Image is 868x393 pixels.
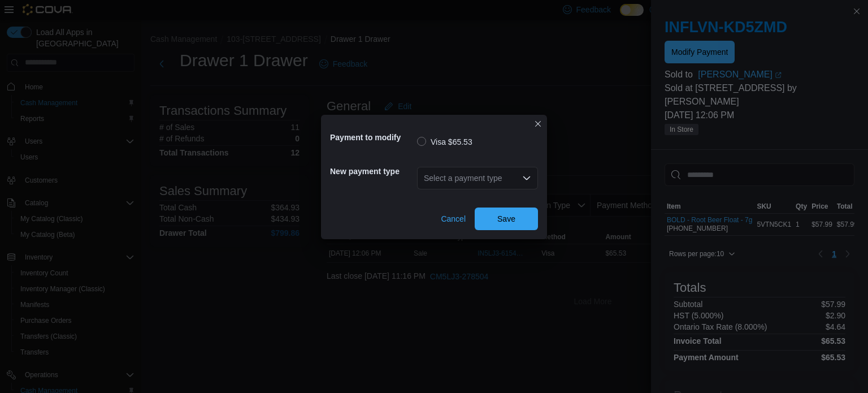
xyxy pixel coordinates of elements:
button: Save [475,208,538,230]
span: Cancel [441,213,466,224]
span: Save [497,213,515,224]
input: Accessible screen reader label [424,171,425,185]
h5: Payment to modify [330,126,415,149]
button: Cancel [436,208,470,230]
button: Open list of options [522,174,531,183]
button: Closes this modal window [531,117,545,131]
label: Visa $65.53 [417,135,472,149]
h5: New payment type [330,160,415,183]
